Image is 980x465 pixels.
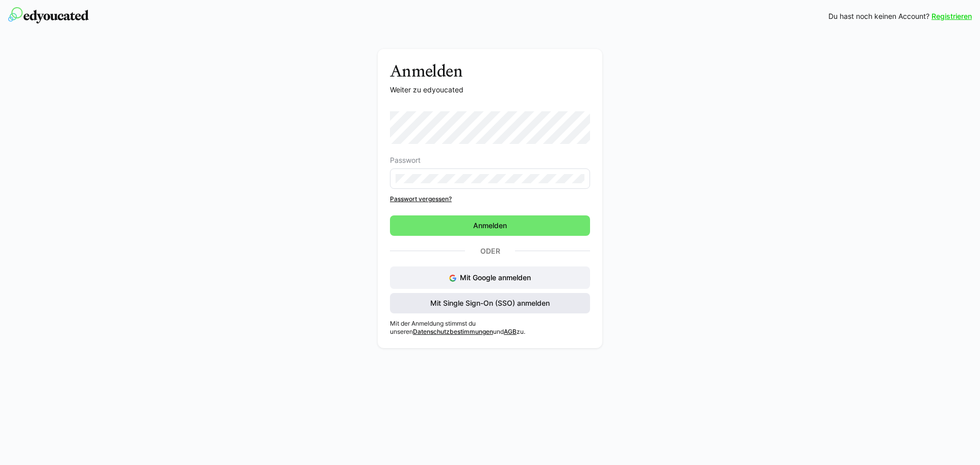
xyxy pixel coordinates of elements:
[390,266,590,289] button: Mit Google anmelden
[390,195,590,203] a: Passwort vergessen?
[828,11,929,21] span: Du hast noch keinen Account?
[472,221,508,231] span: Anmelden
[390,85,590,95] p: Weiter zu edyoucated
[390,320,590,336] p: Mit der Anmeldung stimmst du unseren und zu.
[413,328,493,335] a: Datenschutzbestimmungen
[504,328,517,335] a: AGB
[465,244,515,258] p: Oder
[429,298,551,308] span: Mit Single Sign-On (SSO) anmelden
[390,156,421,164] span: Passwort
[390,293,590,313] button: Mit Single Sign-On (SSO) anmelden
[390,215,590,236] button: Anmelden
[390,61,590,81] h3: Anmelden
[8,7,89,23] img: edyoucated
[932,11,972,21] a: Registrieren
[460,273,531,282] span: Mit Google anmelden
